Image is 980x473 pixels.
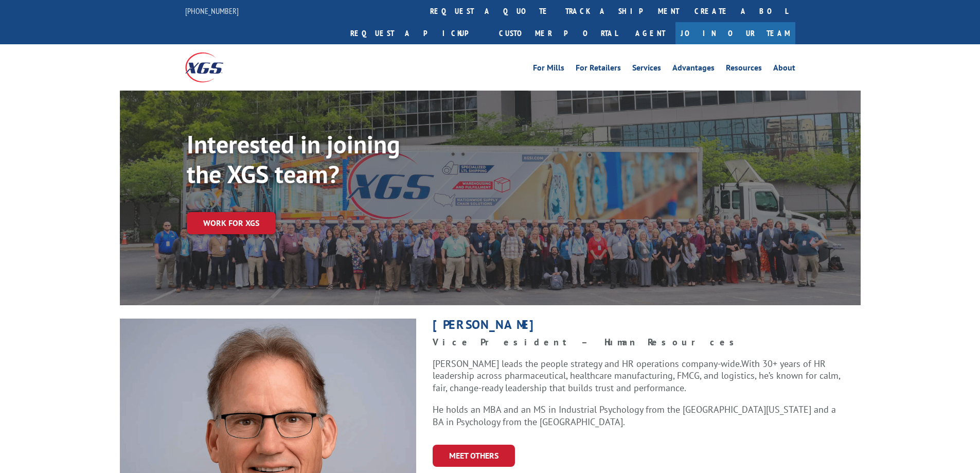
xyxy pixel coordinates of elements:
[187,212,276,234] a: Work for XGS
[433,445,515,467] a: Meet Others
[726,64,762,75] a: Resources
[433,358,844,404] p: [PERSON_NAME] leads the people strategy and HR operations company-wide. With 30+ years of HR lead...
[433,404,844,428] p: He holds an MBA and an MS in Industrial Psychology from the [GEOGRAPHIC_DATA][US_STATE] and a BA ...
[625,22,675,44] a: Agent
[433,319,844,336] h1: [PERSON_NAME]
[433,336,740,348] strong: Vice President – Human Resources
[632,64,661,75] a: Services
[491,22,625,44] a: Customer Portal
[343,22,491,44] a: Request a pickup
[576,64,621,75] a: For Retailers
[187,132,495,162] h1: Interested in joining
[185,6,239,16] a: [PHONE_NUMBER]
[773,64,795,75] a: About
[187,162,495,191] h1: the XGS team?
[533,64,564,75] a: For Mills
[675,22,795,44] a: Join Our Team
[672,64,715,75] a: Advantages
